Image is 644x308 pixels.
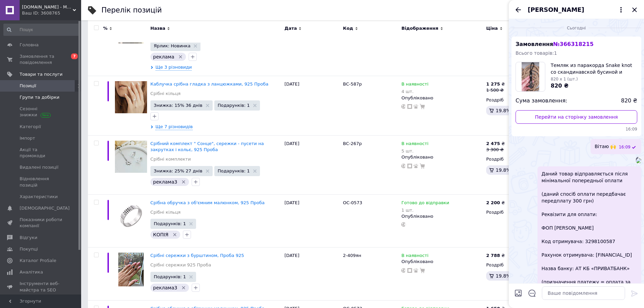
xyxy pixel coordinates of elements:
span: Видалені позиції [20,164,58,170]
b: 1 275 [486,81,500,87]
span: % [103,25,108,31]
div: Роздріб [486,97,545,103]
span: Характеристики [20,194,58,200]
div: 3 300 ₴ [486,147,505,153]
span: Подарунків: 1 [218,103,250,108]
div: [DATE] [283,76,341,136]
button: Закрити [630,6,639,14]
span: реклама3 [153,285,177,290]
span: 820 ₴ [621,97,637,105]
img: 259862a8-509b-4fb0-ba9f-3020ccb97741_w500_h500 [636,158,641,163]
a: Срібні сережки з бурштином, Проба 925 [150,253,244,258]
button: Відкрити шаблони відповідей [528,289,536,298]
div: ₴ [486,81,505,87]
span: В наявності [401,141,428,148]
span: Ціна [486,25,498,31]
span: Ще 7 різновидів [156,124,193,130]
span: 2-409ян [343,253,361,258]
div: Опубліковано [401,95,483,101]
span: Темляк из паракорда Snake knot cо скандинавской бусиной и молотом [PERSON_NAME], цвет изделия под... [551,62,637,75]
span: Знижка: 15% 36 днів [154,103,202,108]
span: Інструменти веб-майстра та SEO [20,281,63,293]
span: Ще 3 різновиди [156,64,192,71]
span: Групи та добірки [20,94,59,100]
span: В наявності [401,81,428,89]
div: Роздріб [486,209,545,215]
img: Серебряный комплект "Солнце" , серьги пусеты на вкрутках и колье, 925 Проба [115,141,147,173]
img: 5403813780_w200_h200_temlyak-iz-parakorda.jpg [522,62,539,91]
div: ₴ [486,141,505,147]
div: 12.10.2025 [511,24,641,31]
span: Товари та послуги [20,71,63,77]
span: ОС-0573 [343,200,362,205]
span: Категорії [20,124,41,130]
a: Срібний комплект " Сонце", сережки - пусети на закрутках і кольє, 925 Проба [150,141,264,152]
span: Подарунків: 1 [218,169,250,173]
div: ₴ [486,200,505,206]
div: Роздріб [486,262,545,268]
a: Срібні сережки 925 Проба [150,262,211,268]
div: 1 шт. [401,208,449,213]
span: Сума замовлення: [516,97,567,105]
span: 820 x 1 (шт.) [551,77,578,81]
span: [PERSON_NAME] [528,5,584,14]
b: 2 475 [486,141,500,146]
b: 2 788 [486,253,500,258]
a: Перейти на сторінку замовлення [516,110,637,124]
input: Пошук [3,24,80,36]
span: ВС-587р [343,81,362,87]
span: № 366318215 [553,41,593,47]
svg: Видалити мітку [178,54,183,60]
a: Срібні кільця [150,91,181,97]
span: Покупці [20,246,38,252]
a: Каблучка срібна гладка з ланцюжками, 925 Проба [150,81,268,87]
div: [DATE] [283,194,341,247]
a: Срібні кільця [150,209,181,215]
span: [DEMOGRAPHIC_DATA] [20,205,70,211]
span: Відгуки [20,235,37,241]
span: Ярлик: Новинка [154,44,191,48]
button: [PERSON_NAME] [528,5,625,14]
span: Всього товарів: 1 [516,50,557,56]
span: Аналітика [20,269,43,275]
a: Срібна обручка з об'ємним малюнком, 925 Проба [150,200,265,205]
span: реклама [153,54,174,60]
span: Код [343,25,353,31]
span: Головна [20,42,39,48]
span: Замовлення [516,41,594,47]
span: Акції та промокоди [20,147,63,159]
div: Ваш ID: 3608765 [22,10,81,16]
span: 16:09 12.10.2025 [619,144,630,150]
div: Роздріб [486,156,545,162]
span: Вітаю 🙌 [595,143,616,150]
span: Сьогодні [564,25,589,31]
div: 1 500 ₴ [486,87,505,93]
svg: Видалити мітку [181,179,186,185]
svg: Видалити мітку [181,285,186,290]
svg: Видалити мітку [172,232,177,237]
span: Замовлення та повідомлення [20,53,63,66]
span: Каталог ProSale [20,258,56,264]
span: 19.8%, 252.45 ₴ [496,108,535,113]
span: Відображення [401,25,438,31]
span: 19.8%, 552.02 ₴ [496,273,535,279]
span: 19.8%, 490.05 ₴ [496,167,535,173]
b: 2 200 [486,200,500,205]
img: Серебряное обручальное кольцо с обьемным рисунком, 925 Проба [115,200,147,232]
span: 7 [71,53,78,59]
div: Опубліковано [401,213,483,219]
div: Опубліковано [401,154,483,160]
a: Срібні комплекти [150,156,191,162]
div: Опубліковано [401,259,483,265]
div: [DATE] [283,135,341,194]
span: ВС-267р [343,141,362,146]
span: реклама3 [153,179,177,185]
span: i.n.k.store - Магазин свічок і декору для дому [22,4,73,10]
div: ₴ [486,253,505,259]
span: Імпорт [20,135,35,141]
span: Дата [285,25,297,31]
